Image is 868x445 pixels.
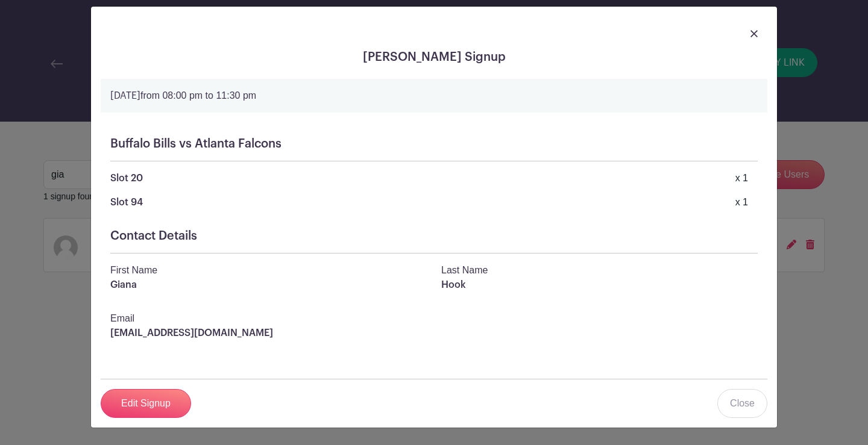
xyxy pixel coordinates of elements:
[717,389,767,418] a: Close
[735,195,748,210] div: x 1
[441,263,758,278] p: Last Name
[101,50,767,64] h5: [PERSON_NAME] Signup
[110,326,758,340] p: [EMAIL_ADDRESS][DOMAIN_NAME]
[441,278,758,292] p: Hook
[110,137,758,151] h5: Buffalo Bills vs Atlanta Falcons
[110,91,140,101] strong: [DATE]
[110,171,143,185] p: Slot 20
[101,389,191,418] a: Edit Signup
[110,229,758,243] h5: Contact Details
[110,263,427,278] p: First Name
[110,89,758,103] p: from 08:00 pm to 11:30 pm
[110,278,427,292] p: Giana
[110,195,143,210] p: Slot 94
[750,30,758,37] img: close_button-5f87c8562297e5c2d7936805f587ecaba9071eb48480494691a3f1689db116b3.svg
[110,311,758,326] p: Email
[735,171,748,185] div: x 1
